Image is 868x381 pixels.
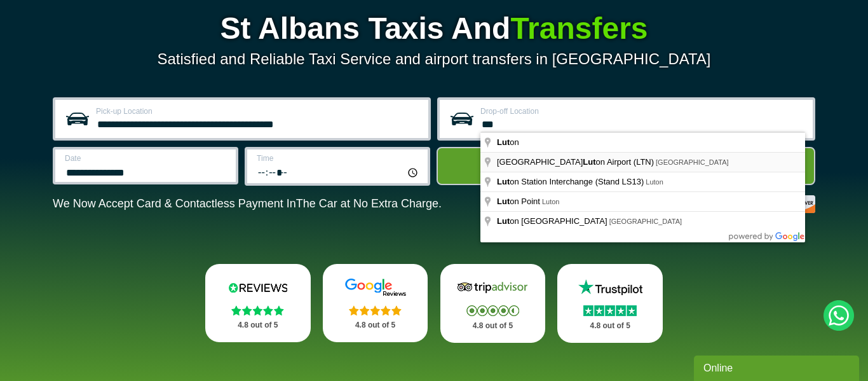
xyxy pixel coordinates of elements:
[219,317,297,333] p: 4.8 out of 5
[96,107,421,115] label: Pick-up Location
[646,178,663,186] span: Luton
[497,157,656,167] span: [GEOGRAPHIC_DATA] on Airport (LTN)
[53,50,815,68] p: Satisfied and Reliable Taxi Service and airport transfers in [GEOGRAPHIC_DATA]
[437,147,815,185] button: Get Quote
[497,177,646,186] span: on Station Interchange (Stand LS13)
[337,317,414,333] p: 4.8 out of 5
[497,197,542,206] span: on Point
[220,278,296,297] img: Reviews.io
[454,278,531,297] img: Tripadvisor
[480,107,805,115] label: Drop-off Location
[337,278,414,297] img: Google
[497,216,510,226] span: Lut
[231,305,284,315] img: Stars
[609,218,682,225] span: [GEOGRAPHIC_DATA]
[583,157,595,167] span: Lut
[323,264,428,342] a: Google Stars 4.8 out of 5
[53,197,442,211] p: We Now Accept Card & Contactless Payment In
[542,198,560,205] span: Luton
[349,305,402,315] img: Stars
[510,11,648,45] span: Transfers
[497,177,510,186] span: Lut
[557,264,663,343] a: Trustpilot Stars 4.8 out of 5
[296,197,442,210] span: The Car at No Extra Charge.
[497,197,510,206] span: Lut
[497,216,609,226] span: on [GEOGRAPHIC_DATA]
[694,353,862,381] iframe: chat widget
[53,13,815,44] h1: St Albans Taxis And
[571,318,649,334] p: 4.8 out of 5
[65,155,228,162] label: Date
[572,278,648,297] img: Trustpilot
[497,137,521,147] span: on
[466,305,519,316] img: Stars
[583,305,637,316] img: Stars
[656,158,729,166] span: [GEOGRAPHIC_DATA]
[257,155,420,162] label: Time
[205,264,311,342] a: Reviews.io Stars 4.8 out of 5
[454,318,532,334] p: 4.8 out of 5
[440,264,546,343] a: Tripadvisor Stars 4.8 out of 5
[497,137,510,147] span: Lut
